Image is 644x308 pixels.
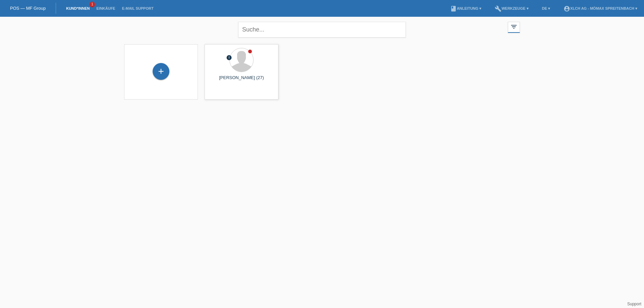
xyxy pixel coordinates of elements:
i: account_circle [563,5,570,12]
a: DE ▾ [539,6,553,10]
div: [PERSON_NAME] (27) [210,75,273,86]
a: account_circleXLCH AG - Mömax Spreitenbach ▾ [560,6,641,10]
i: book [450,5,457,12]
input: Suche... [238,22,406,38]
span: 1 [90,2,95,7]
a: POS — MF Group [10,6,46,11]
a: buildWerkzeuge ▾ [491,6,532,10]
a: Support [627,302,641,306]
a: Einkäufe [93,6,118,10]
a: E-Mail Support [119,6,157,10]
div: Zurückgewiesen [226,55,232,62]
i: build [495,5,501,12]
i: error [226,55,232,61]
i: filter_list [510,23,518,30]
div: Kund*in hinzufügen [153,66,169,77]
a: Kund*innen [63,6,93,10]
a: bookAnleitung ▾ [447,6,485,10]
